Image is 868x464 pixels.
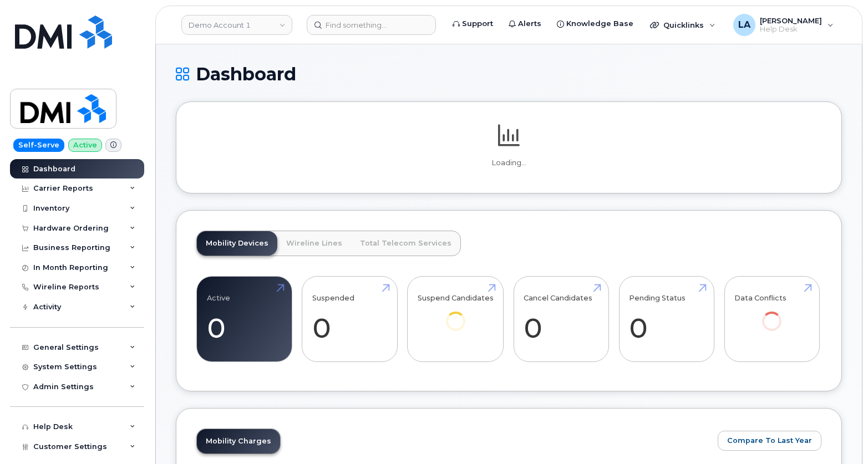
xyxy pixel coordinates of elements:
[524,283,598,356] a: Cancel Candidates 0
[734,283,809,346] a: Data Conflicts
[718,431,821,451] button: Compare To Last Year
[207,283,282,356] a: Active 0
[277,231,351,256] a: Wireline Lines
[312,283,387,356] a: Suspended 0
[176,64,842,84] h1: Dashboard
[196,158,821,168] p: Loading...
[727,435,812,446] span: Compare To Last Year
[418,283,494,346] a: Suspend Candidates
[629,283,704,356] a: Pending Status 0
[197,429,280,453] a: Mobility Charges
[197,231,277,256] a: Mobility Devices
[351,231,460,256] a: Total Telecom Services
